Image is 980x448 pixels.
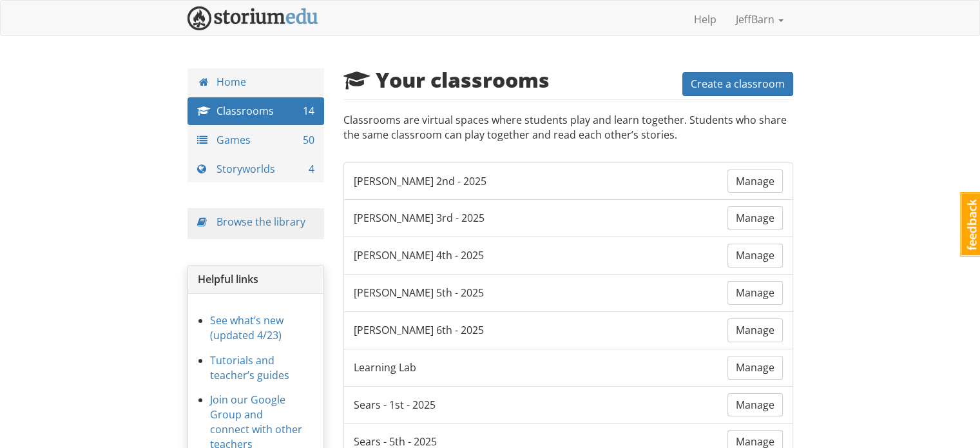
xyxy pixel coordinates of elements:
a: Home [187,68,325,96]
span: Sears - 1st - 2025 [354,398,436,413]
span: Manage [736,323,774,337]
span: 4 [309,162,314,177]
span: Manage [736,174,774,188]
span: Create a classroom [691,77,785,91]
a: Manage [727,170,783,193]
a: Storyworlds 4 [187,155,325,183]
p: Classrooms are virtual spaces where students play and learn together. Students who share the same... [343,113,793,155]
img: StoriumEDU [187,6,318,30]
span: [PERSON_NAME] 3rd - 2025 [354,211,485,226]
span: [PERSON_NAME] 2nd - 2025 [354,174,486,189]
a: Manage [727,281,783,305]
span: 50 [303,133,314,148]
span: [PERSON_NAME] 6th - 2025 [354,323,484,338]
span: Manage [736,248,774,262]
a: Manage [727,393,783,417]
button: Create a classroom [682,72,793,96]
a: Games 50 [187,126,325,154]
a: Tutorials and teacher’s guides [210,353,289,382]
h2: Your classrooms [343,68,550,91]
span: [PERSON_NAME] 5th - 2025 [354,286,484,300]
a: See what’s new (updated 4/23) [210,313,283,342]
a: Manage [727,244,783,268]
a: Manage [727,356,783,380]
span: Manage [736,360,774,375]
a: Manage [727,206,783,230]
span: Learning Lab [354,360,416,375]
span: Manage [736,398,774,412]
span: Manage [736,211,774,225]
span: 14 [303,104,314,119]
span: Manage [736,286,774,300]
a: Browse the library [216,215,305,229]
a: Help [684,3,726,35]
div: Helpful links [188,266,324,294]
span: [PERSON_NAME] 4th - 2025 [354,248,484,263]
a: JeffBarn [726,3,793,35]
a: Manage [727,318,783,342]
a: Classrooms 14 [187,97,325,125]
